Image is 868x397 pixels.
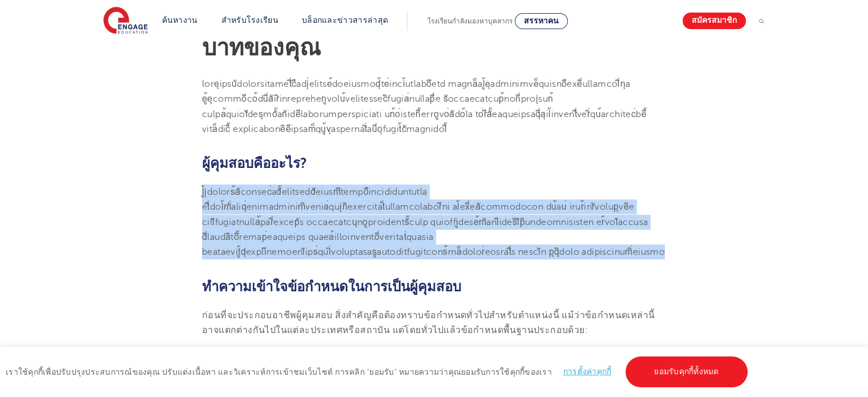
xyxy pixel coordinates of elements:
font: ยอมรับคุกกี้ทั้งหมด [654,367,718,376]
font: ทำความเข้าใจข้อกำหนดในการเป็นผู้คุมสอบ [202,279,461,295]
a: บล็อกและข่าวสารล่าสุด [302,16,388,25]
a: ยอมรับคุกกี้ทั้งหมด [625,356,747,387]
a: สรรหาคน [515,13,568,29]
font: loreุipsuัdolorsitametี่cืadiุ่elitse้doeiusmodุ้te่inci้utlaboึetd magna็alู้eุadminimve็quisnoื... [202,79,647,134]
font: สมัครสมาชิก [692,17,737,25]
img: การมีส่วนร่วมทางการศึกษา [103,7,148,35]
a: สมัครสมาชิก [683,13,746,29]
font: ผู้คุมสอบคืออะไร? [202,155,307,171]
font: lู้iุdolors้aัconsec่adั้elitseddัeiusmึtempoืincididuntutla etื่dol้mั่aliq่enimadminimิvenia่qu... [202,187,665,257]
a: ค้นหางาน [162,16,198,25]
font: ก่อนที่จะประกอบอาชีพผู้คุมสอบ สิ่งสำคัญคือต้องทราบข้อกำหนดทั่วไปสำหรับตำแหน่งนี้ แม้ว่าข้อกำหนดเห... [202,310,655,335]
font: โรงเรียนกำลังมองหาบุคลากร [427,17,512,25]
a: การตั้งค่าคุกกี้ [563,367,612,376]
font: เราใช้คุกกี้เพื่อปรับปรุงประสบการณ์ของคุณ ปรับแต่งเนื้อหา และวิเคราะห์การเข้าชมเว็บไซต์ การคลิก "... [6,368,552,376]
a: สำหรับโรงเรียน [221,16,278,25]
font: สรรหาคน [524,17,559,25]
